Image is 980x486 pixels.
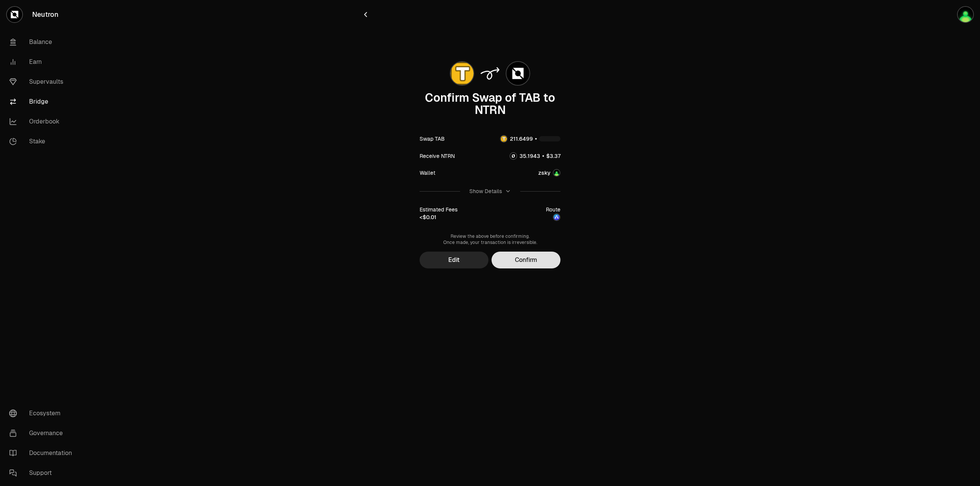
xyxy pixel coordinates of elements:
[492,252,560,268] button: Confirm
[3,92,83,112] a: Bridge
[3,403,83,423] a: Ecosystem
[538,169,560,177] button: zskyAccount Image
[554,170,560,176] img: Account Image
[506,62,529,85] img: NTRN Logo
[3,443,83,463] a: Documentation
[3,52,83,72] a: Earn
[546,206,560,213] div: Route
[420,92,560,116] div: Confirm Swap of TAB to NTRN
[501,136,507,142] img: TAB Logo
[958,7,973,22] img: zsky
[420,213,436,221] div: <$0.01
[420,252,488,268] button: Edit
[420,169,435,177] div: Wallet
[3,112,83,132] a: Orderbook
[3,463,83,483] a: Support
[510,153,516,159] img: NTRN Logo
[469,187,502,195] div: Show Details
[3,423,83,443] a: Governance
[420,135,445,143] div: Swap TAB
[3,132,83,151] a: Stake
[538,169,550,177] div: zsky
[420,181,560,201] button: Show Details
[420,206,457,213] div: Estimated Fees
[420,152,455,160] div: Receive NTRN
[3,72,83,92] a: Supervaults
[3,32,83,52] a: Balance
[554,214,560,220] img: neutron-astroport logo
[420,233,560,245] div: Review the above before confirming. Once made, your transaction is irreversible.
[451,62,474,85] img: TAB Logo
